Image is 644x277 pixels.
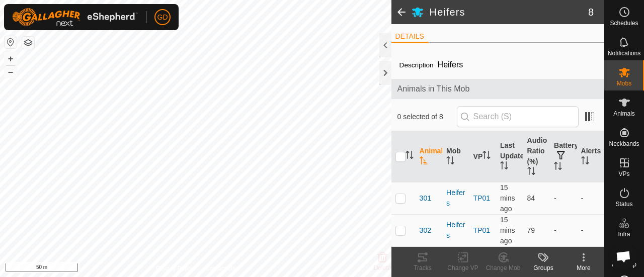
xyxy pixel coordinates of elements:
td: - [577,182,604,214]
button: Reset Map [5,36,17,48]
th: Animal [416,131,442,182]
span: 84 [527,194,535,202]
button: + [5,53,17,65]
div: More [563,263,604,272]
p-sorticon: Activate to sort [446,158,454,166]
th: Last Updated [496,131,523,182]
span: VPs [618,171,629,177]
span: Animals in This Mob [397,83,598,95]
div: Tracks [403,263,443,272]
td: - [577,214,604,246]
a: TP01 [473,226,490,234]
button: – [5,66,17,78]
span: Status [615,201,632,207]
p-sorticon: Activate to sort [581,158,589,166]
div: Change VP [443,263,483,272]
label: Description [399,61,434,69]
span: 0 selected of 8 [397,112,457,122]
p-sorticon: Activate to sort [500,163,508,171]
td: - [550,214,577,246]
a: Contact Us [205,264,235,273]
p-sorticon: Activate to sort [554,163,562,171]
div: Heifers [446,220,465,241]
span: Animals [613,111,635,117]
a: Privacy Policy [156,264,194,273]
th: Mob [442,131,469,182]
span: 28 Sept 2025, 5:24 pm [500,216,515,245]
span: 302 [420,225,431,236]
th: Audio Ratio (%) [523,131,550,182]
td: - [550,182,577,214]
div: Groups [523,263,563,272]
p-sorticon: Activate to sort [420,158,428,166]
th: VP [469,131,496,182]
div: Change Mob [483,263,523,272]
th: Battery [550,131,577,182]
input: Search (S) [457,106,579,127]
li: DETAILS [391,31,428,43]
span: 8 [588,5,594,20]
span: Infra [618,231,630,237]
span: GD [157,12,168,23]
p-sorticon: Activate to sort [406,152,414,160]
span: 301 [420,193,431,204]
h2: Heifers [430,6,588,18]
th: Alerts [577,131,604,182]
span: Mobs [617,80,631,86]
div: Heifers [446,188,465,209]
span: Heifers [434,56,467,73]
span: Schedules [610,20,638,26]
p-sorticon: Activate to sort [527,168,535,176]
span: Heatmap [612,261,636,267]
p-sorticon: Activate to sort [482,152,491,160]
a: TP01 [473,194,490,202]
span: Notifications [608,50,640,56]
span: 79 [527,226,535,234]
span: 28 Sept 2025, 5:24 pm [500,183,515,213]
div: Open chat [610,243,637,270]
button: Map Layers [22,37,34,49]
img: Gallagher Logo [12,8,138,26]
span: Neckbands [609,141,639,147]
